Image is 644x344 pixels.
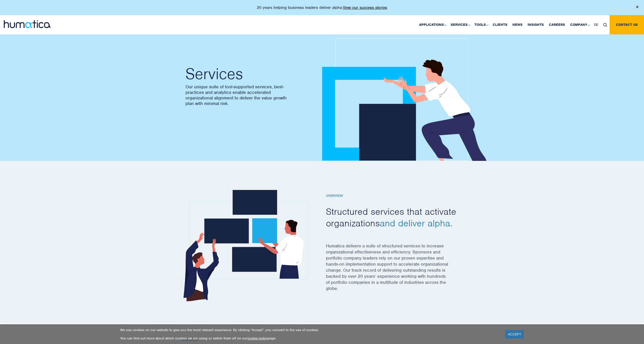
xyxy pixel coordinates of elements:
p: 20 years helping business leaders deliver alpha. [257,5,387,10]
a: Contact us [610,15,644,34]
a: cookie policy [247,336,268,340]
a: View our success stories [343,5,387,10]
span: DE [594,23,598,27]
h2: Services [185,66,317,81]
a: Applications [417,15,448,34]
a: Services [448,15,472,34]
img: serv1 [172,190,308,301]
p: We use cookies on our website to give you the most relevant experience. By clicking “Accept”, you... [120,328,499,332]
a: Careers [546,15,568,34]
a: Clients [490,15,510,34]
p: Our unique suite of tool-supported services, best-practices and analytics enable accelerated orga... [185,84,317,106]
a: News [510,15,525,34]
a: Company [568,15,591,34]
p: You can find out more about which cookies we are using or switch them off on our page. [120,336,499,340]
h2: Structured services that activate organizations [326,206,463,229]
img: about_banner1 [322,38,497,161]
a: Tools [472,15,490,34]
a: ACCEPT [505,330,524,338]
p: Humatica delivers a suite of structured services to increase organizational effectiveness and eff... [326,243,463,298]
h6: Overview [326,194,463,198]
img: logo [4,20,51,28]
img: search_icon [603,23,607,27]
a: Insights [525,15,546,34]
a: DE [591,15,601,34]
span: and deliver alpha. [380,217,452,229]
